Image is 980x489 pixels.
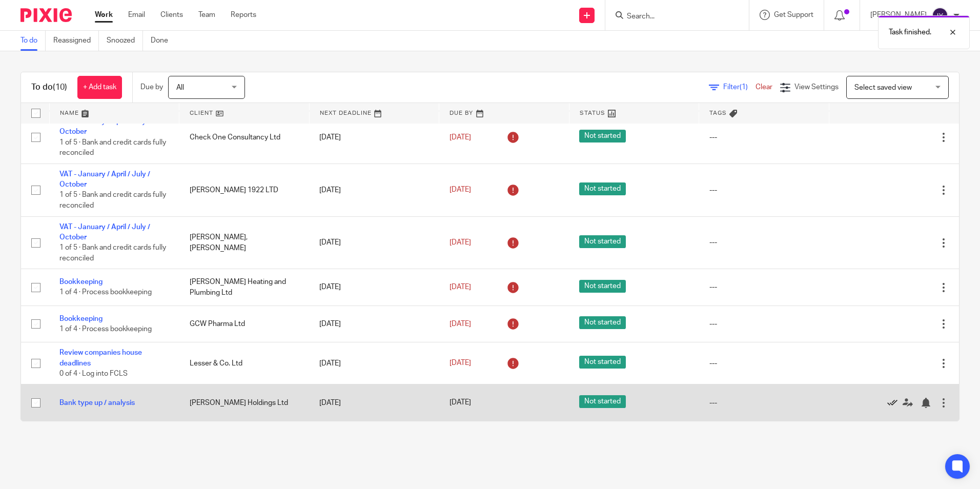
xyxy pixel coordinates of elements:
img: svg%3E [932,7,948,24]
span: (1) [740,84,748,91]
span: 1 of 5 · Bank and credit cards fully reconciled [59,244,166,262]
td: [DATE] [309,164,439,216]
span: View Settings [794,84,839,91]
a: Reports [231,10,256,20]
span: Not started [579,182,626,195]
span: 1 of 5 · Bank and credit cards fully reconciled [59,192,166,210]
td: GCW Pharma Ltd [179,305,310,342]
div: --- [709,237,819,248]
div: --- [709,358,819,369]
td: [PERSON_NAME] 1922 LTD [179,164,310,216]
td: [DATE] [309,305,439,342]
td: [PERSON_NAME] Heating and Plumbing Ltd [179,269,310,305]
span: Tags [709,110,727,116]
span: Not started [579,235,626,248]
span: All [176,84,184,91]
td: Check One Consultancy Ltd [179,111,310,164]
span: [DATE] [450,239,471,246]
a: Bookkeeping [59,315,103,322]
span: 1 of 4 · Process bookkeeping [59,289,152,296]
a: Review companies house deadlines [59,349,142,366]
a: Email [128,10,145,20]
a: Clients [160,10,183,20]
img: Pixie [21,8,72,22]
span: 1 of 4 · Process bookkeeping [59,325,152,333]
span: [DATE] [450,134,471,141]
a: To do [21,31,46,51]
a: Reassigned [53,31,99,51]
td: [DATE] [309,269,439,305]
a: Bank type up / analysis [59,399,135,406]
span: Not started [579,316,626,329]
td: Lesser & Co. Ltd [179,342,310,384]
div: --- [709,132,819,142]
span: [DATE] [450,399,471,406]
a: + Add task [77,76,122,99]
h1: To do [31,82,67,93]
a: Work [95,10,113,20]
span: [DATE] [450,187,471,194]
td: [DATE] [309,384,439,421]
span: [DATE] [450,283,471,291]
td: [DATE] [309,111,439,164]
span: Not started [579,130,626,142]
div: --- [709,185,819,195]
td: [DATE] [309,216,439,269]
span: 0 of 4 · Log into FCLS [59,370,128,377]
a: Done [151,31,176,51]
div: --- [709,398,819,408]
div: --- [709,319,819,329]
span: [DATE] [450,320,471,328]
span: [DATE] [450,360,471,367]
a: Mark as done [887,397,903,407]
a: VAT - January / April / July / October [59,223,150,241]
a: Team [198,10,215,20]
span: Select saved view [854,84,912,91]
div: --- [709,282,819,292]
a: Snoozed [107,31,143,51]
td: [PERSON_NAME] Holdings Ltd [179,384,310,421]
a: Clear [756,84,772,91]
span: Filter [723,84,756,91]
span: (10) [53,83,67,91]
td: [PERSON_NAME],[PERSON_NAME] [179,216,310,269]
a: VAT - January / April / July / October [59,171,150,188]
td: [DATE] [309,342,439,384]
span: Not started [579,280,626,293]
a: Bookkeeping [59,278,103,286]
p: Due by [140,82,163,92]
span: Not started [579,395,626,408]
p: Task finished. [889,27,931,37]
span: 1 of 5 · Bank and credit cards fully reconciled [59,139,166,157]
span: Not started [579,356,626,369]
